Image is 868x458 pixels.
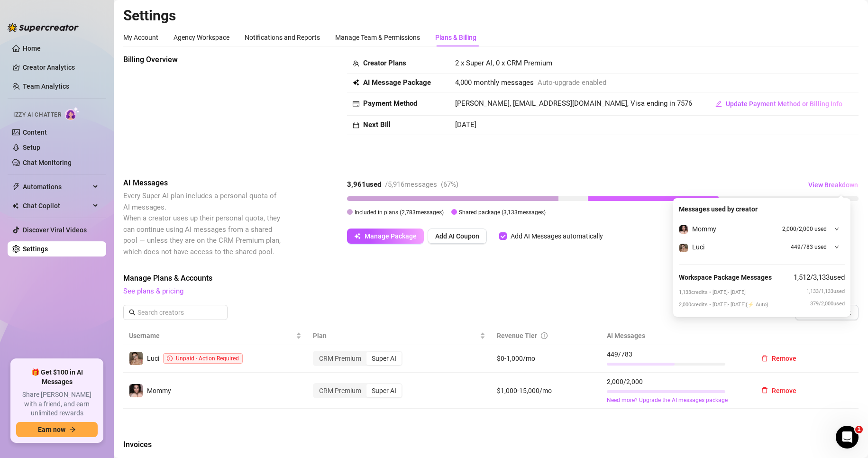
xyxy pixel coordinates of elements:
span: [PERSON_NAME], [EMAIL_ADDRESS][DOMAIN_NAME], Visa ending in 7576 [455,99,692,108]
span: 1 [855,426,863,433]
img: logo-BBDzfeDw.svg [8,23,79,32]
span: down [834,227,839,231]
th: Plan [307,327,491,345]
span: Billing Overview [123,54,283,65]
img: Chat Copilot [12,202,18,209]
a: Chat Monitoring [23,159,72,166]
div: Plans & Billing [435,32,476,43]
button: Update Payment Method or Billing Info [708,96,850,111]
div: segmented control [313,383,402,398]
button: Remove [754,383,804,398]
span: info-circle [541,332,548,339]
span: Luci [692,243,704,251]
span: 449 / 783 [607,349,742,359]
a: See plans & pricing [123,287,183,295]
span: Add AI Coupon [435,232,479,240]
div: Notifications and Reports [245,32,320,43]
a: Setup [23,144,40,151]
div: Manage Team & Permissions [335,32,420,43]
a: Settings [23,245,48,253]
span: 2 x Super AI, 0 x CRM Premium [455,59,552,67]
span: Revenue Tier [497,332,537,339]
span: Remove [772,355,796,362]
strong: Payment Method [363,99,417,108]
button: Remove [754,351,804,366]
iframe: Intercom live chat [836,426,859,449]
span: Included in plans ( 2,783 messages) [355,209,444,216]
span: exclamation-circle [167,356,173,361]
span: down [834,245,839,249]
div: Super AI [366,352,402,365]
strong: Next Bill [363,120,391,129]
span: Manage Package [365,232,417,240]
td: $1,000-15,000/mo [491,373,602,409]
span: Manage Plans & Accounts [123,273,859,284]
a: Creator Analytics [23,60,99,75]
span: team [353,60,359,67]
strong: 3,961 used [347,180,381,189]
span: 1,512 / 3,133 used [794,272,845,286]
div: CRM Premium [314,384,366,397]
span: 1,133 credits • [DATE] - [DATE] [679,289,746,295]
span: View Breakdown [808,181,858,189]
span: [DATE] [455,120,476,129]
span: Every Super AI plan includes a personal quota of AI messages. When a creator uses up their person... [123,192,281,256]
div: segmented control [313,351,402,366]
span: delete [761,387,768,394]
a: Content [23,128,47,136]
span: 2,000 / 2,000 [607,376,742,387]
span: Update Payment Method or Billing Info [726,100,842,108]
span: Mommy [147,387,171,394]
th: AI Messages [601,327,748,345]
strong: Creator Plans [363,59,406,67]
span: edit [715,101,722,107]
span: Share [PERSON_NAME] with a friend, and earn unlimited rewards [16,390,98,418]
img: AI Chatter [65,107,80,120]
span: Plan [313,330,478,341]
span: 2,000 / 2,000 used [782,225,827,234]
span: Remove [772,387,796,394]
a: Discover Viral Videos [23,226,87,234]
span: 1,133 / 1,133 used [806,287,845,295]
img: Luci [129,352,143,365]
a: Home [23,45,41,52]
div: LuciLuci449/783 used [679,238,845,256]
input: Search creators [137,307,214,318]
span: Shared package ( 3,133 messages) [459,209,546,216]
span: credit-card [353,101,359,107]
span: 2,000 credits • [DATE] - [DATE] (⚡ Auto) [679,302,768,308]
span: Automations [23,179,90,194]
span: arrow-right [69,426,76,433]
span: 🎁 Get $100 in AI Messages [16,368,98,386]
span: AI Messages [123,177,283,189]
img: Mommy [129,384,143,397]
div: Agency Workspace [174,32,229,43]
span: 379 / 2,000 used [810,300,845,308]
button: Add AI Coupon [428,229,487,244]
span: Chat Copilot [23,198,90,213]
a: Team Analytics [23,82,69,90]
span: Earn now [38,426,65,433]
a: Need more? Upgrade the AI messages package [607,396,742,405]
strong: Workspace Package Messages [679,274,772,281]
span: Invoices [123,439,283,450]
span: Luci [147,355,159,362]
strong: AI Message Package [363,78,431,87]
button: Manage Package [347,229,424,244]
div: Add AI Messages automatically [511,231,603,241]
span: Izzy AI Chatter [13,110,61,119]
span: 449 / 783 used [791,243,827,252]
span: Unpaid - Action Required [176,355,239,362]
img: Mommy [679,225,688,234]
span: / 5,916 messages [385,180,437,189]
span: calendar [353,122,359,128]
button: Earn nowarrow-right [16,422,98,437]
span: search [129,309,136,316]
strong: Messages used by creator [679,205,758,213]
span: Mommy [692,225,716,233]
h2: Settings [123,7,859,25]
span: Auto-upgrade enabled [538,77,606,89]
button: View Breakdown [808,177,859,192]
div: Super AI [366,384,402,397]
span: Username [129,330,294,341]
